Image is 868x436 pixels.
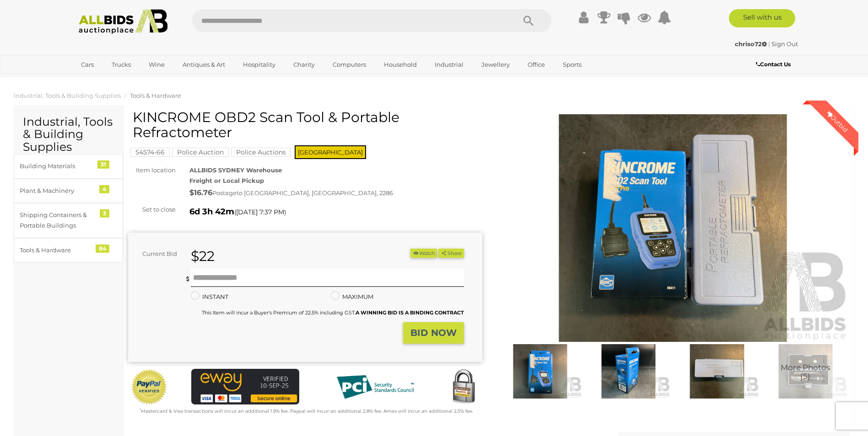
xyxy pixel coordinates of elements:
[234,208,286,216] span: ( )
[14,203,123,238] a: Shipping Containers & Portable Buildings 3
[99,185,109,193] div: 4
[522,57,551,72] a: Office
[121,204,183,215] div: Set to close
[172,149,229,156] a: Police Auction
[128,249,184,259] div: Current Bid
[189,166,282,174] strong: ALLBIDS SYDNEY Warehouse
[236,208,284,216] span: [DATE] 7:37 PM
[403,322,464,344] button: BID NOW
[143,57,171,72] a: Wine
[331,292,373,302] label: MAXIMUM
[231,149,291,156] a: Police Auctions
[438,249,464,258] button: Share
[74,9,173,34] img: Allbids.com.au
[189,188,212,197] strong: $16.76
[97,160,109,169] div: 31
[177,57,231,72] a: Antiques & Art
[557,57,588,72] a: Sports
[14,92,121,99] a: Industrial, Tools & Building Supplies
[191,292,228,302] label: INSTANT
[202,309,464,316] small: This Item will incur a Buyer's Premium of 22.5% including GST.
[756,61,791,68] b: Contact Us
[14,179,123,203] a: Plant & Machinery 4
[410,327,457,338] strong: BID NOW
[189,207,234,217] strong: 6d 3h 42m
[378,57,423,72] a: Household
[100,209,109,218] div: 3
[587,344,670,398] img: KINCROME OBD2 Scan Tool & Portable Refractometer
[14,238,123,262] a: Tools & Hardware 84
[106,57,137,72] a: Trucks
[130,92,181,99] a: Tools & Hardware
[816,101,858,143] div: Outbid
[329,369,421,405] img: PCI DSS compliant
[735,40,768,48] a: chriso72
[75,72,152,87] a: [GEOGRAPHIC_DATA]
[295,145,366,159] span: [GEOGRAPHIC_DATA]
[781,364,830,381] span: More Photos (5)
[356,309,464,316] b: A WINNING BID IS A BINDING CONTRACT
[231,148,291,157] mark: Police Auctions
[140,408,473,414] small: Mastercard & Visa transactions will incur an additional 1.9% fee. Paypal will incur an additional...
[764,344,847,398] img: KINCROME OBD2 Scan Tool & Portable Refractometer
[23,116,114,154] h2: Industrial, Tools & Building Supplies
[237,189,393,197] span: to [GEOGRAPHIC_DATA], [GEOGRAPHIC_DATA], 2286
[20,210,95,231] div: Shipping Containers & Portable Buildings
[410,249,437,258] li: Watch this item
[327,57,372,72] a: Computers
[130,148,170,157] mark: 54574-66
[764,344,847,398] a: More Photos(5)
[172,148,229,157] mark: Police Auction
[771,40,798,48] a: Sign Out
[133,110,480,140] h1: KINCROME OBD2 Scan Tool & Portable Refractometer
[20,186,95,196] div: Plant & Machinery
[191,369,299,405] img: eWAY Payment Gateway
[189,186,482,200] div: Postage
[675,344,759,398] img: KINCROME OBD2 Scan Tool & Portable Refractometer
[121,165,183,175] div: Item location
[768,40,770,48] span: |
[729,9,795,27] a: Sell with us
[130,369,168,405] img: Official PayPal Seal
[498,344,582,398] img: KINCROME OBD2 Scan Tool & Portable Refractometer
[496,114,850,342] img: KINCROME OBD2 Scan Tool & Portable Refractometer
[130,149,170,156] a: 54574-66
[506,9,551,32] button: Search
[237,57,281,72] a: Hospitality
[756,59,793,69] a: Contact Us
[410,249,437,258] button: Watch
[475,57,516,72] a: Jewellery
[429,57,469,72] a: Industrial
[189,177,264,184] strong: Freight or Local Pickup
[445,369,482,405] img: Secured by Rapid SSL
[14,154,123,178] a: Building Materials 31
[20,245,95,255] div: Tools & Hardware
[287,57,321,72] a: Charity
[75,57,100,72] a: Cars
[96,245,109,253] div: 84
[735,40,767,48] strong: chriso72
[20,161,95,171] div: Building Materials
[191,248,215,265] strong: $22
